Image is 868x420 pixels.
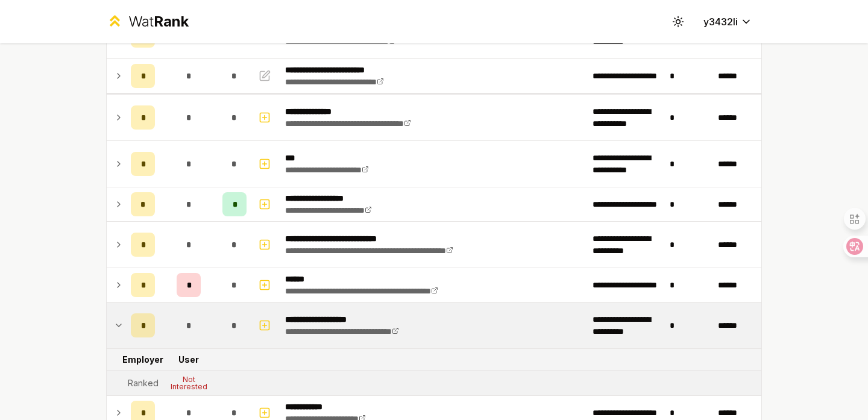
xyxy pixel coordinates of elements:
button: y3432li [694,11,762,33]
a: WatRank [106,12,189,31]
span: Rank [154,13,189,30]
div: Wat [128,12,189,31]
td: User [160,349,218,371]
td: Employer [126,349,160,371]
span: y3432li [703,14,738,29]
div: Ranked [128,377,159,389]
div: Not Interested [165,376,213,390]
